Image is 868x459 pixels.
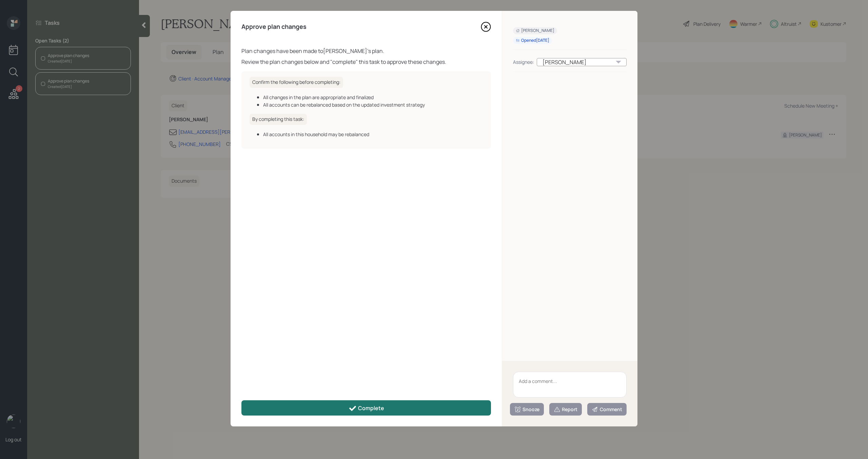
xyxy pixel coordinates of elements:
h6: Confirm the following before completing: [250,77,343,88]
button: Comment [587,403,627,416]
div: All accounts can be rebalanced based on the updated investment strategy [263,101,483,108]
div: All accounts in this household may be rebalanced [263,131,483,138]
button: Report [549,403,582,416]
h4: Approve plan changes [241,23,307,31]
div: Report [554,406,577,413]
div: Comment [592,406,622,413]
button: Snooze [510,403,544,416]
div: Snooze [514,406,539,413]
div: Review the plan changes below and "complete" this task to approve these changes. [241,58,491,66]
div: Assignee: [513,58,534,66]
div: Opened [DATE] [516,38,549,43]
button: Complete [241,400,491,416]
div: Complete [349,404,384,412]
div: Plan changes have been made to [PERSON_NAME] 's plan. [241,47,491,55]
div: [PERSON_NAME] [516,28,554,34]
div: All changes in the plan are appropriate and finalized [263,94,483,101]
h6: By completing this task: [250,114,307,125]
div: [PERSON_NAME] [537,58,627,66]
